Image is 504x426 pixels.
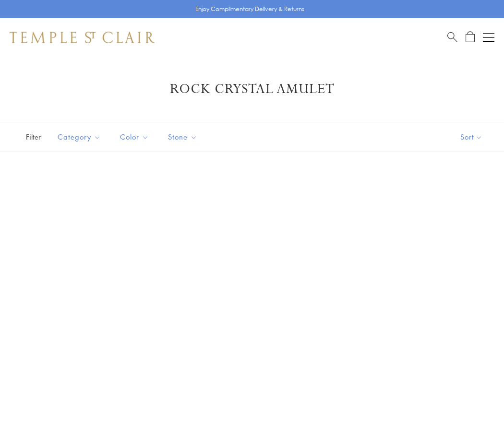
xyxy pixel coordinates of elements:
[439,122,504,152] button: Show sort by
[195,4,304,14] p: Enjoy Complimentary Delivery & Returns
[50,126,108,148] button: Category
[10,32,155,43] img: Temple St. Clair
[483,32,494,43] button: Open navigation
[161,126,204,148] button: Stone
[53,131,108,143] span: Category
[113,126,156,148] button: Color
[115,131,156,143] span: Color
[24,81,480,98] h1: Rock Crystal Amulet
[163,131,204,143] span: Stone
[447,31,457,43] a: Search
[466,31,475,43] a: Open Shopping Bag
